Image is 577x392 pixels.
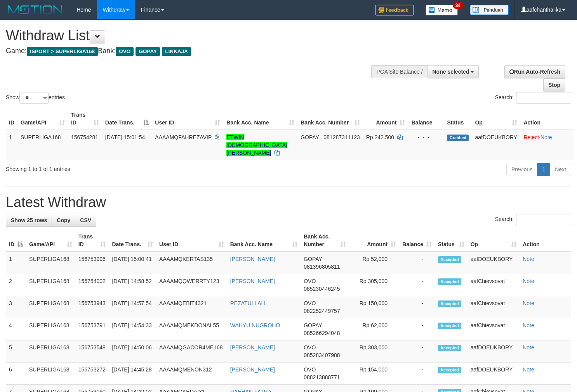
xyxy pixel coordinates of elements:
td: 5 [6,340,26,363]
td: · [520,130,574,160]
td: SUPERLIGA168 [17,130,68,160]
td: 156753943 [75,296,109,318]
img: MOTION_logo.png [6,4,65,16]
td: aafChievsovat [468,274,520,296]
td: 1 [6,252,26,274]
img: Button%20Memo.svg [426,5,458,16]
a: [PERSON_NAME] [230,366,275,373]
td: SUPERLIGA168 [26,274,75,296]
td: Rp 52,000 [349,252,399,274]
td: AAAAMQQWERRTY123 [156,274,227,296]
th: Bank Acc. Name: activate to sort column ascending [223,108,297,130]
span: OVO [304,300,316,306]
th: Action [520,230,571,252]
span: OVO [116,47,134,56]
div: PGA Site Balance / [371,65,427,78]
td: 4 [6,318,26,340]
td: aafDOEUKBORY [472,130,520,160]
a: WAHYU NUGROHO [230,322,280,328]
span: 34 [453,2,463,9]
a: REZATULLAH [230,300,265,306]
a: Reject [523,134,539,140]
a: [PERSON_NAME] [230,344,275,351]
td: 156753548 [75,340,109,363]
button: None selected [428,65,479,78]
th: Date Trans.: activate to sort column descending [102,108,152,130]
td: Rp 305,000 [349,274,399,296]
span: Rp 242.500 [366,134,394,140]
td: 156753791 [75,318,109,340]
td: [DATE] 14:45:28 [109,363,156,385]
td: Rp 303,000 [349,340,399,363]
th: User ID: activate to sort column ascending [156,230,227,252]
a: Stop [543,78,565,92]
th: Game/API: activate to sort column ascending [26,230,75,252]
th: Trans ID: activate to sort column ascending [75,230,109,252]
th: Bank Acc. Number: activate to sort column ascending [301,230,349,252]
a: Note [523,278,534,284]
a: [PERSON_NAME] [230,278,275,284]
span: Show 25 rows [11,217,47,223]
td: [DATE] 14:50:06 [109,340,156,363]
th: Balance [408,108,444,130]
a: Copy [52,214,75,227]
td: SUPERLIGA168 [26,252,75,274]
span: None selected [433,69,469,75]
img: Feedback.jpg [375,5,414,16]
td: [DATE] 14:57:54 [109,296,156,318]
span: 156754281 [71,134,98,140]
select: Showentries [19,92,49,104]
td: 1 [6,130,17,160]
span: OVO [304,278,316,284]
td: AAAAMQGACOR4ME168 [156,340,227,363]
th: ID: activate to sort column descending [6,230,26,252]
a: Note [523,300,534,306]
a: Note [523,256,534,262]
span: AAAAMQFAHREZAVIP [155,134,212,140]
span: GOPAY [301,134,319,140]
th: Balance: activate to sort column ascending [399,230,435,252]
a: Note [523,322,534,328]
label: Search: [495,214,571,225]
span: Copy 085266294048 to clipboard [304,330,340,336]
td: - [399,296,435,318]
th: Date Trans.: activate to sort column ascending [109,230,156,252]
a: [PERSON_NAME] [230,256,275,262]
td: 156753272 [75,363,109,385]
td: [DATE] 14:54:33 [109,318,156,340]
td: AAAAMQEBIT4321 [156,296,227,318]
td: - [399,252,435,274]
td: aafDOEUKBORY [468,340,520,363]
td: - [399,318,435,340]
input: Search: [516,92,571,104]
span: LINKAJA [162,47,191,56]
a: Note [523,344,534,351]
h1: Withdraw List [6,28,377,43]
td: AAAAMQKERTAS135 [156,252,227,274]
div: Showing 1 to 1 of 1 entries [6,162,235,173]
td: SUPERLIGA168 [26,363,75,385]
input: Search: [516,214,571,225]
td: - [399,363,435,385]
th: Bank Acc. Number: activate to sort column ascending [297,108,363,130]
span: Copy 085230446245 to clipboard [304,286,340,292]
span: Accepted [438,256,461,263]
th: Trans ID: activate to sort column ascending [68,108,102,130]
span: GOPAY [136,47,160,56]
span: Accepted [438,323,461,329]
td: AAAAMQMENON312 [156,363,227,385]
a: Note [523,366,534,373]
span: Accepted [438,367,461,373]
td: 156754002 [75,274,109,296]
td: aafDOEUKBORY [468,252,520,274]
span: Copy 085283407988 to clipboard [304,352,340,358]
a: Show 25 rows [6,214,52,227]
img: panduan.png [470,5,509,15]
span: Copy 088213888771 to clipboard [304,374,340,380]
td: [DATE] 14:58:52 [109,274,156,296]
span: Copy 082252449757 to clipboard [304,308,340,314]
th: Status: activate to sort column ascending [435,230,468,252]
th: Op: activate to sort column ascending [468,230,520,252]
td: [DATE] 15:00:41 [109,252,156,274]
th: Bank Acc. Name: activate to sort column ascending [227,230,301,252]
